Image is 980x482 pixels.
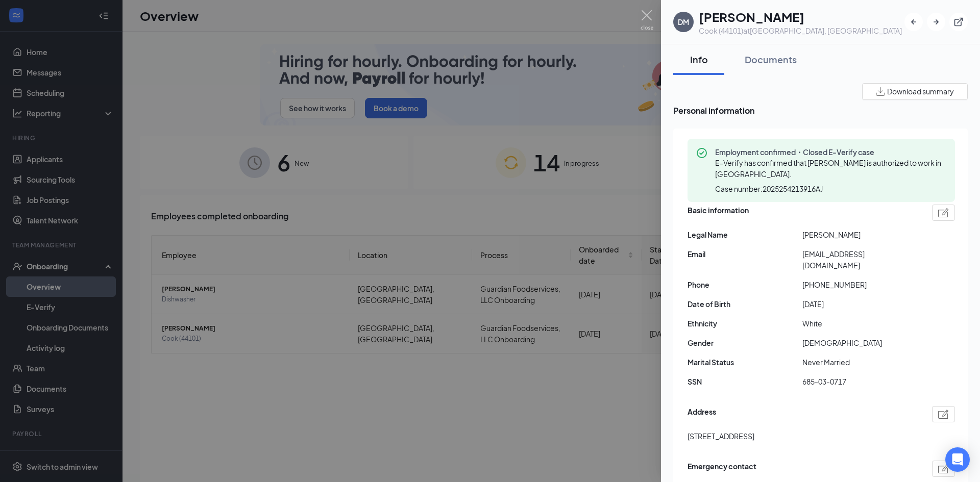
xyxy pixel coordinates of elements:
[802,357,917,368] span: Never Married
[688,318,802,329] span: Ethnicity
[715,184,823,194] span: Case number: 2025254213916AJ
[909,17,919,27] svg: ArrowLeftNew
[683,53,714,66] div: Info
[688,461,756,477] span: Emergency contact
[802,248,917,271] span: [EMAIL_ADDRESS][DOMAIN_NAME]
[678,17,689,27] div: DM
[949,13,968,31] button: ExternalLink
[688,248,802,260] span: Email
[802,337,917,348] span: [DEMOGRAPHIC_DATA]
[802,298,917,310] span: [DATE]
[699,8,902,26] h1: [PERSON_NAME]
[862,83,968,100] button: Download summary
[887,86,954,97] span: Download summary
[945,447,970,472] div: Open Intercom Messenger
[688,298,802,310] span: Date of Birth
[802,376,917,387] span: 685-03-0717
[688,279,802,290] span: Phone
[699,26,902,36] div: Cook (44101) at [GEOGRAPHIC_DATA], [GEOGRAPHIC_DATA]
[673,104,968,117] span: Personal information
[802,229,917,240] span: [PERSON_NAME]
[715,147,947,157] span: Employment confirmed・Closed E-Verify case
[696,147,708,159] svg: CheckmarkCircle
[688,337,802,348] span: Gender
[688,376,802,387] span: SSN
[688,357,802,368] span: Marital Status
[688,406,716,422] span: Address
[745,53,797,66] div: Documents
[927,13,945,31] button: ArrowRight
[953,17,964,27] svg: ExternalLink
[931,17,941,27] svg: ArrowRight
[688,229,802,240] span: Legal Name
[904,13,923,31] button: ArrowLeftNew
[688,205,749,221] span: Basic information
[688,430,754,442] span: [STREET_ADDRESS]
[802,318,917,329] span: White
[802,279,917,290] span: [PHONE_NUMBER]
[715,158,941,179] span: E-Verify has confirmed that [PERSON_NAME] is authorized to work in [GEOGRAPHIC_DATA].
